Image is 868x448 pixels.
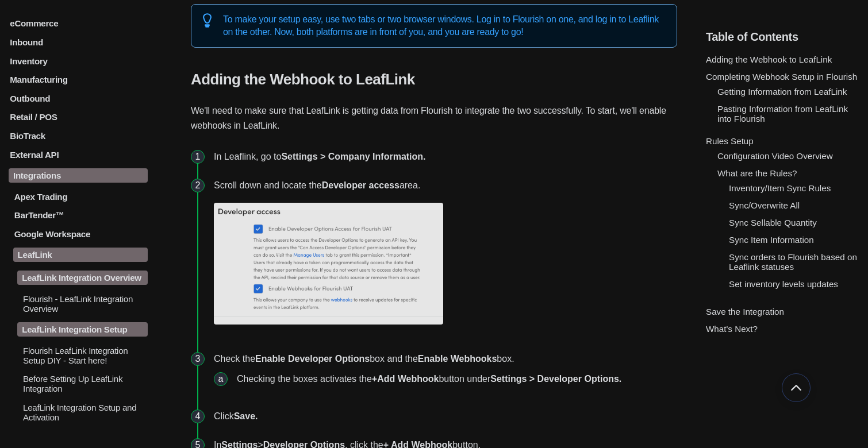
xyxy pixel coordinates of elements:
[281,152,425,161] strong: Settings > Company Information.
[9,322,148,337] a: LeafLink Integration Setup
[706,11,859,431] section: Table of Contents
[22,294,148,314] p: Flourish - LeafLink Integration Overview
[717,104,848,123] a: Pasting Information from LeafLink into Flourish
[214,203,443,325] img: image-20200311-194302.png
[729,183,831,193] a: Inventory/Item Sync Rules
[782,373,811,402] button: Go back to top of document
[717,168,797,178] a: What are the Rules?
[729,279,838,289] a: Set inventory levels updates
[706,136,754,146] a: Rules Setup
[706,324,758,334] a: What's Next?
[9,374,148,393] a: Before Setting Up LeafLink Integration
[234,411,258,421] strong: Save.
[9,18,148,28] a: eCommerce
[9,131,148,141] a: BioTrack
[9,192,148,202] a: Apex Trading
[9,150,148,160] a: External API
[22,403,148,422] p: LeafLink Integration Setup and Activation
[490,374,621,384] strong: Settings > Developer Options.
[706,30,859,44] h5: Table of Contents
[209,171,677,345] li: Scroll down and locate the area.
[232,365,673,393] li: Checking the boxes activates the button under
[729,235,814,245] a: Sync Item Information
[9,210,148,220] a: BarTender™
[729,200,800,210] a: Sync/Overwrite All
[13,192,148,202] p: Apex Trading
[13,210,148,220] p: BarTender™
[17,322,148,337] p: LeafLink Integration Setup
[22,374,148,393] p: Before Setting Up LeafLink Integration
[9,248,148,262] a: LeafLink
[9,229,148,239] a: Google Workspace
[729,252,857,272] a: Sync orders to Flourish based on Leaflink statuses
[191,71,677,88] h3: Adding the Webhook to LeafLink
[209,402,677,431] li: Click
[255,354,370,364] strong: Enable Developer Options
[9,75,148,84] a: Manufacturing
[209,142,677,171] li: In Leaflink, go to
[9,346,148,365] a: Flourish LeafLink Integration Setup DIY - Start here!
[9,112,148,122] a: Retail / POS
[9,94,148,103] a: Outbound
[706,55,832,64] a: Adding the Webhook to LeafLink
[729,218,817,227] a: Sync Sellable Quantity
[209,345,677,402] li: Check the box and the box.
[717,151,833,161] a: Configuration Video Overview
[13,229,148,239] p: Google Workspace
[372,374,439,384] strong: +Add Webhook
[17,271,148,285] p: LeafLink Integration Overview
[706,72,857,82] a: Completing Webhook Setup in Flourish
[717,87,847,96] a: Getting Information from LeafLink
[9,168,148,183] a: Integrations
[191,103,677,133] p: We'll need to make sure that LeafLink is getting data from Flourish to integrate the two successf...
[22,346,148,365] p: Flourish LeafLink Integration Setup DIY - Start here!
[9,56,148,66] a: Inventory
[418,354,497,364] strong: Enable Webhooks
[322,180,400,190] strong: Developer access
[9,271,148,285] a: LeafLink Integration Overview
[9,294,148,314] a: Flourish - LeafLink Integration Overview
[9,37,148,47] a: Inbound
[13,248,148,262] p: LeafLink
[9,403,148,422] a: LeafLink Integration Setup and Activation
[706,307,784,316] a: Save the Integration
[191,4,677,48] div: To make your setup easy, use two tabs or two browser windows. Log in to Flourish on one, and log ...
